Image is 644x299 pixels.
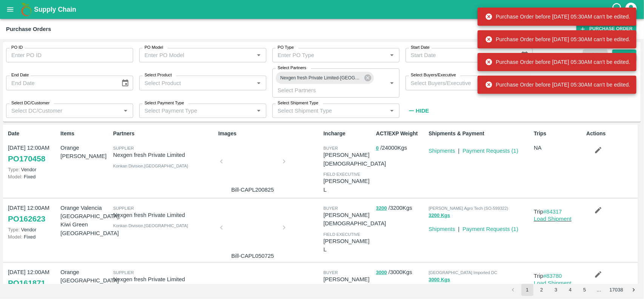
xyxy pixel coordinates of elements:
[276,74,366,82] span: Nexgen fresh Private Limited-[GEOGRAPHIC_DATA], [GEOGRAPHIC_DATA]-9920105652
[323,211,386,228] p: [PERSON_NAME][DEMOGRAPHIC_DATA]
[141,106,242,116] input: Select Payment Type
[60,204,110,237] p: Orange Valencia [GEOGRAPHIC_DATA], Kiwi Green [GEOGRAPHIC_DATA]
[387,50,397,60] button: Open
[376,144,426,152] p: / 24000 Kgs
[376,130,426,138] p: ACT/EXP Weight
[607,284,626,296] button: Go to page 17038
[278,100,318,106] label: Select Shipment Type
[6,48,133,62] input: Enter PO ID
[429,206,508,211] span: [PERSON_NAME] Agro Tech (SO-599322)
[275,50,375,60] input: Enter PO Type
[8,152,45,166] a: PO170458
[278,45,294,51] label: PO Type
[387,78,397,88] button: Open
[376,204,426,212] p: / 3200 Kgs
[8,144,57,152] p: [DATE] 12:00AM
[550,284,562,296] button: Go to page 3
[11,100,49,106] label: Select DC/Customer
[323,270,338,275] span: buyer
[628,284,640,296] button: Go to next page
[113,164,188,168] span: Konkan Division , [GEOGRAPHIC_DATA]
[593,287,605,294] div: …
[224,186,281,194] p: Bill-CAPL200825
[141,50,242,60] input: Enter PO Model
[34,6,76,13] b: Supply Chain
[506,284,641,296] nav: pagination navigation
[387,106,397,116] button: Open
[323,151,386,168] p: [PERSON_NAME][DEMOGRAPHIC_DATA]
[8,268,57,276] p: [DATE] 12:00AM
[411,45,430,51] label: Start Date
[579,284,591,296] button: Go to page 5
[6,76,115,90] input: End Date
[323,146,338,150] span: buyer
[254,50,264,60] button: Open
[534,208,583,216] p: Trip
[416,108,429,114] strong: Hide
[485,10,630,23] div: Purchase Order before [DATE] 05:30AM can't be edited.
[113,206,134,211] span: Supplier
[411,72,456,78] label: Select Buyers/Executive
[429,226,455,232] a: Shipments
[8,234,22,240] span: Model:
[534,272,583,280] p: Trip
[406,48,515,62] input: Start Date
[113,223,188,228] span: Konkan Division , [GEOGRAPHIC_DATA]
[6,24,51,34] div: Purchase Orders
[60,268,110,293] p: Orange [GEOGRAPHIC_DATA] [GEOGRAPHIC_DATA]
[113,270,134,275] span: Supplier
[536,284,548,296] button: Go to page 2
[144,72,172,78] label: Select Product
[60,130,110,138] p: Items
[11,45,23,51] label: PO ID
[429,276,450,284] button: 3000 Kgs
[8,226,57,233] p: Vendor
[455,222,460,233] div: |
[8,212,45,226] a: PO162623
[113,211,215,219] p: Nexgen fresh Private Limited
[323,206,338,211] span: buyer
[144,45,163,51] label: PO Model
[429,148,455,154] a: Shipments
[34,4,611,15] a: Supply Chain
[543,209,562,215] a: #84317
[276,72,374,84] div: Nexgen fresh Private Limited-[GEOGRAPHIC_DATA], [GEOGRAPHIC_DATA]-9920105652
[429,130,531,138] p: Shipments & Payment
[534,130,583,138] p: Trips
[323,275,386,284] p: [PERSON_NAME]
[113,146,134,150] span: Supplier
[254,106,264,116] button: Open
[534,280,572,286] a: Load Shipment
[144,100,184,106] label: Select Payment Type
[624,2,638,17] div: account of current user
[408,78,518,88] input: Select Buyers/Executive
[60,144,110,161] p: Orange [PERSON_NAME]
[8,106,118,116] input: Select DC/Customer
[113,275,215,284] p: Nexgen fresh Private Limited
[121,106,131,116] button: Open
[406,104,431,117] button: Hide
[376,268,426,277] p: / 3000 Kgs
[2,1,19,18] button: open drawer
[587,130,636,138] p: Actions
[278,65,306,71] label: Select Partners
[564,284,576,296] button: Go to page 4
[118,76,132,90] button: Choose date
[141,78,252,88] input: Select Product
[323,232,360,237] span: field executive
[8,173,57,180] p: Fixed
[455,144,460,155] div: |
[8,130,57,138] p: Date
[323,130,373,138] p: Incharge
[534,216,572,222] a: Load Shipment
[485,33,630,46] div: Purchase Order before [DATE] 05:30AM can't be edited.
[376,204,387,213] button: 3200
[429,211,450,220] button: 3200 Kgs
[8,174,22,180] span: Model:
[8,233,57,240] p: Fixed
[113,130,215,138] p: Partners
[463,148,518,154] a: Payment Requests (1)
[8,276,45,290] a: PO161871
[218,130,321,138] p: Images
[224,252,281,260] p: Bill-CAPL050725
